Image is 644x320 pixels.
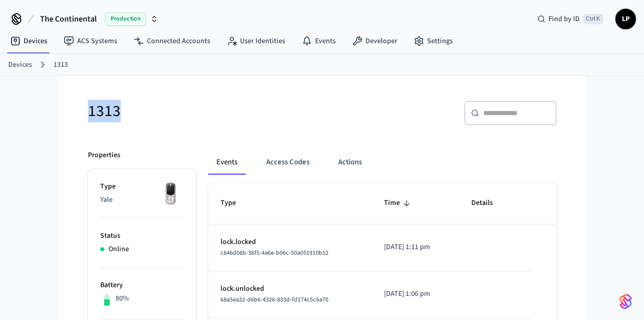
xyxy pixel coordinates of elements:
span: Time [384,195,413,211]
span: Production [105,12,146,26]
p: Type [100,181,183,192]
a: Developer [344,32,406,50]
a: Events [293,32,344,50]
a: 1313 [53,60,68,70]
a: ACS Systems [56,32,125,50]
div: Find by IDCtrl K [529,10,611,28]
button: Events [208,150,246,175]
p: [DATE] 1:11 pm [384,242,446,253]
a: Devices [2,32,56,50]
button: Access Codes [258,150,318,175]
p: Status [100,231,183,241]
h5: 1313 [88,101,316,122]
img: Yale Assure Touchscreen Wifi Smart Lock, Satin Nickel, Front [158,181,183,207]
span: Ctrl K [583,14,603,24]
span: c846d06b-36f5-4a6e-b06c-50a051910b12 [220,249,328,257]
p: 80% [116,293,129,304]
a: Settings [406,32,461,50]
div: ant example [208,150,557,175]
p: Battery [100,280,183,291]
span: Type [220,195,249,211]
a: Devices [8,60,32,70]
a: User Identities [218,32,293,50]
p: Properties [88,150,120,161]
p: Online [108,244,129,255]
a: Connected Accounts [125,32,218,50]
p: lock.locked [220,237,360,248]
p: [DATE] 1:06 pm [384,289,446,299]
span: The Continental [40,13,97,25]
span: 68a5ea32-d6b6-4326-833d-fd174c5c6a70 [220,295,328,304]
button: Actions [330,150,370,175]
span: Details [471,195,506,211]
p: Yale [100,195,183,205]
span: Find by ID [548,14,580,24]
span: LP [616,10,635,28]
button: LP [615,9,636,29]
img: SeamLogoGradient.69752ec5.svg [619,293,632,310]
p: lock.unlocked [220,284,360,294]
